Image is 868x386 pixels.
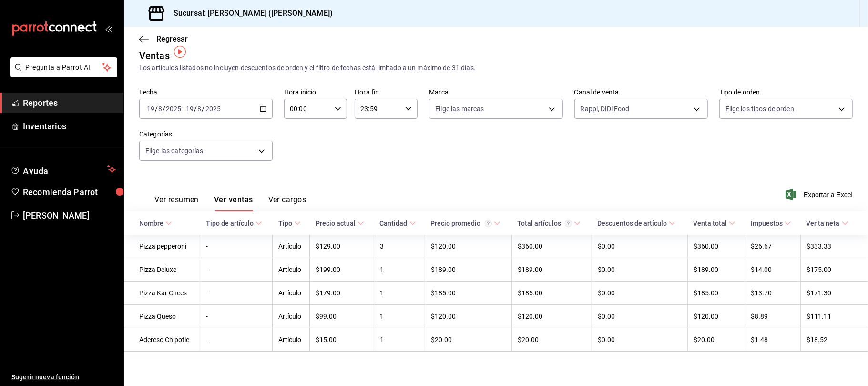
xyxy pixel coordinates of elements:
[139,131,273,138] label: Categorías
[156,34,188,43] span: Regresar
[425,328,512,352] td: $20.00
[687,235,745,258] td: $360.00
[310,328,374,352] td: $15.00
[183,105,184,113] span: -
[165,105,182,113] input: ----
[310,282,374,305] td: $179.00
[425,235,512,258] td: $120.00
[592,282,687,305] td: $0.00
[745,235,801,258] td: $26.67
[206,219,254,227] div: Tipo de artículo
[310,258,374,282] td: $199.00
[751,219,791,227] span: Impuestos
[26,63,102,73] span: Pregunta a Parrot AI
[23,186,116,198] span: Recomienda Parrot
[10,57,117,77] button: Pregunta a Parrot AI
[200,328,273,352] td: -
[124,282,200,305] td: Pizza Kar Chees
[787,189,853,200] button: Exportar a Excel
[801,328,868,352] td: $18.52
[592,235,687,258] td: $0.00
[511,305,592,328] td: $120.00
[807,219,840,227] div: Venta neta
[139,34,188,43] button: Regresar
[174,46,186,58] img: Tooltip marker
[139,219,172,227] span: Nombre
[801,305,868,328] td: $111.11
[801,282,868,305] td: $171.30
[693,219,727,227] div: Venta total
[517,219,581,227] span: Total artículos
[139,89,273,96] label: Fecha
[565,220,572,227] svg: El total artículos considera cambios de precios en los artículos así como costos adicionales por ...
[745,258,801,282] td: $14.00
[425,282,512,305] td: $185.00
[139,49,170,63] div: Ventas
[511,282,592,305] td: $185.00
[139,219,163,227] div: Nombre
[687,305,745,328] td: $120.00
[374,282,425,305] td: 1
[581,104,630,114] span: Rappi, DiDi Food
[687,282,745,305] td: $185.00
[105,25,112,32] button: open_drawer_menu
[273,305,310,328] td: Artículo
[374,235,425,258] td: 3
[273,328,310,352] td: Artículo
[200,282,273,305] td: -
[431,219,492,227] div: Precio promedio
[11,372,116,382] span: Sugerir nueva función
[200,235,273,258] td: -
[273,258,310,282] td: Artículo
[511,328,592,352] td: $20.00
[206,219,262,227] span: Tipo de artículo
[185,105,194,113] input: --
[597,219,667,227] div: Descuentos de artículo
[145,146,204,156] span: Elige las categorías
[597,219,675,227] span: Descuentos de artículo
[807,219,848,227] span: Venta neta
[425,258,512,282] td: $189.00
[158,105,163,113] input: --
[124,305,200,328] td: Pizza Queso
[745,305,801,328] td: $8.89
[374,258,425,282] td: 1
[801,235,868,258] td: $333.33
[200,258,273,282] td: -
[124,258,200,282] td: Pizza Deluxe
[124,328,200,352] td: Adereso Chipotle
[284,89,347,96] label: Hora inicio
[374,328,425,352] td: 1
[278,219,292,227] div: Tipo
[278,219,301,227] span: Tipo
[592,258,687,282] td: $0.00
[23,209,116,222] span: [PERSON_NAME]
[7,69,117,79] a: Pregunta a Parrot AI
[693,219,735,227] span: Venta total
[310,235,374,258] td: $129.00
[273,235,310,258] td: Artículo
[380,219,408,227] div: Cantidad
[801,258,868,282] td: $175.00
[23,120,116,133] span: Inventarios
[687,258,745,282] td: $189.00
[268,195,306,211] button: Ver cargos
[23,96,116,109] span: Reportes
[380,219,416,227] span: Cantidad
[511,235,592,258] td: $360.00
[374,305,425,328] td: 1
[154,195,199,211] button: Ver resumen
[155,105,158,113] span: /
[146,105,155,113] input: --
[273,282,310,305] td: Artículo
[687,328,745,352] td: $20.00
[200,305,273,328] td: -
[431,219,500,227] span: Precio promedio
[124,235,200,258] td: Pizza pepperoni
[202,105,205,113] span: /
[719,89,853,96] label: Tipo de orden
[485,220,492,227] svg: Precio promedio = Total artículos / cantidad
[214,195,253,211] button: Ver ventas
